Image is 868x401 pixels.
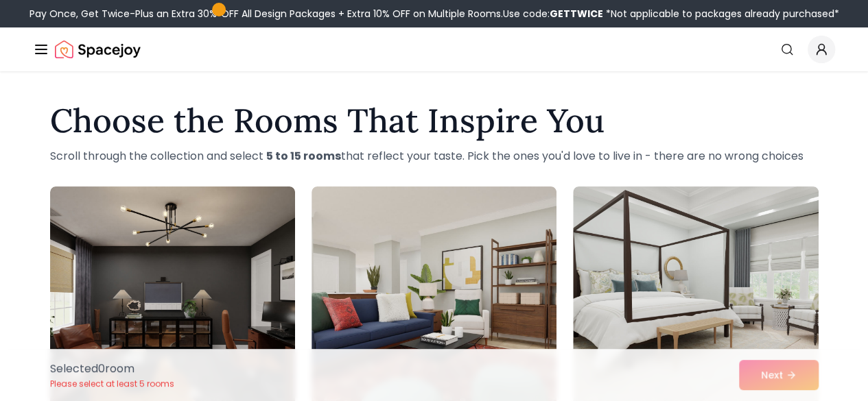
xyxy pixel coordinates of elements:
[550,7,603,21] b: GETTWICE
[55,36,141,63] img: Spacejoy Logo
[33,27,835,71] nav: Global
[50,104,819,137] h1: Choose the Rooms That Inspire You
[603,7,839,21] span: *Not applicable to packages already purchased*
[30,7,839,21] div: Pay Once, Get Twice-Plus an Extra 30% OFF All Design Packages + Extra 10% OFF on Multiple Rooms.
[50,361,174,377] p: Selected 0 room
[503,7,603,21] span: Use code:
[55,36,141,63] a: Spacejoy
[50,378,174,389] p: Please select at least 5 rooms
[266,148,341,164] strong: 5 to 15 rooms
[50,148,819,165] p: Scroll through the collection and select that reflect your taste. Pick the ones you'd love to liv...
